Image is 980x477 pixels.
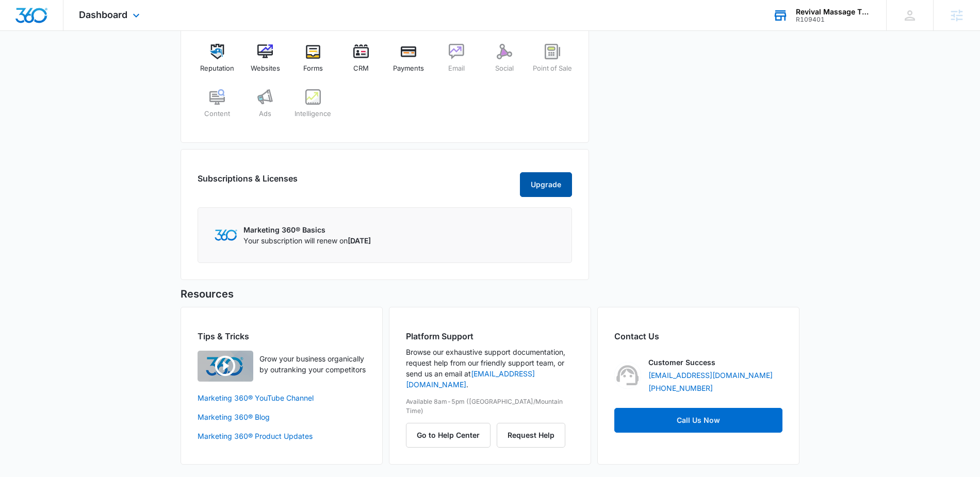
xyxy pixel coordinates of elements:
a: Forms [293,44,333,81]
a: Reputation [198,44,237,81]
h2: Platform Support [406,330,574,342]
a: Marketing 360® YouTube Channel [198,392,366,403]
a: Marketing 360® Blog [198,412,366,422]
span: Intelligence [295,109,331,119]
a: CRM [341,44,381,81]
span: [DATE] [348,236,371,245]
a: Marketing 360® Product Updates [198,431,366,441]
img: Customer Success [614,362,641,389]
span: Payments [393,63,424,74]
img: Marketing 360 Logo [215,229,237,240]
span: Forms [303,63,323,74]
span: Dashboard [79,9,127,20]
img: Quick Overview Video [198,351,253,382]
a: Point of Sale [532,44,572,81]
a: Social [485,44,525,81]
p: Available 8am-5pm ([GEOGRAPHIC_DATA]/Mountain Time) [406,397,574,416]
p: Customer Success [648,357,715,368]
span: Ads [259,109,271,119]
a: Intelligence [293,89,333,126]
h2: Subscriptions & Licenses [198,172,298,193]
a: Go to Help Center [406,431,497,439]
a: Call Us Now [614,408,782,433]
span: Content [204,109,230,119]
span: Social [495,63,514,74]
a: Request Help [497,431,565,439]
h2: Tips & Tricks [198,330,366,342]
a: Payments [389,44,429,81]
p: Browse our exhaustive support documentation, request help from our friendly support team, or send... [406,347,574,390]
a: Ads [246,89,285,126]
span: Reputation [200,63,234,74]
span: Point of Sale [533,63,572,74]
p: Your subscription will renew on [243,235,371,246]
span: CRM [353,63,369,74]
span: Websites [251,63,280,74]
p: Marketing 360® Basics [243,224,371,235]
h2: Contact Us [614,330,782,342]
button: Go to Help Center [406,423,491,448]
a: [EMAIL_ADDRESS][DOMAIN_NAME] [648,370,773,381]
div: account name [796,8,871,16]
span: Email [448,63,465,74]
p: Grow your business organically by outranking your competitors [259,353,366,375]
a: [PHONE_NUMBER] [648,383,713,393]
button: Upgrade [520,172,572,197]
button: Request Help [497,423,565,448]
h5: Resources [181,286,799,302]
a: Websites [246,44,285,81]
a: Email [437,44,477,81]
div: account id [796,16,871,23]
a: Content [198,89,237,126]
